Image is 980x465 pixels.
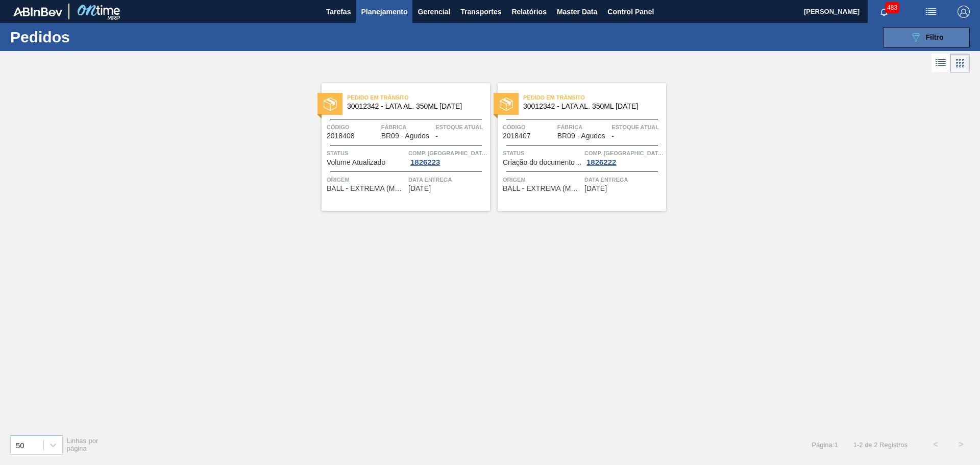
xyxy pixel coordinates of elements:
[67,437,99,452] span: Linhas por página
[523,103,658,110] span: 30012342 - LATA AL. 350ML BC 429
[327,132,355,140] span: 2018408
[584,148,664,158] span: Comp. Carga
[557,132,605,140] span: BR09 - Agudos
[503,185,582,192] span: BALL - EXTREMA (MG) 24
[926,33,944,41] span: Filtro
[503,132,531,140] span: 2018407
[347,92,490,103] span: Pedido em Trânsito
[347,103,482,110] span: 30012342 - LATA AL. 350ML BC 429
[327,175,406,185] span: Origem
[418,6,450,18] span: Gerencial
[435,122,487,132] span: Estoque atual
[381,132,429,140] span: BR09 - Agudos
[950,54,970,73] div: Visão em Cards
[327,185,406,192] span: BALL - EXTREMA (MG) 24
[381,122,433,132] span: Fábrica
[327,159,385,166] span: Volume Atualizado
[503,175,582,185] span: Origem
[584,185,607,192] span: 12/09/2025
[503,122,555,132] span: Código
[611,132,614,140] span: -
[584,158,618,166] div: 1826222
[503,148,582,158] span: Status
[607,6,654,18] span: Control Panel
[16,440,24,449] div: 50
[923,432,948,457] button: <
[408,185,431,192] span: 12/09/2025
[327,148,406,158] span: Status
[511,6,546,18] span: Relatórios
[327,122,379,132] span: Código
[932,54,950,73] div: Visão em Lista
[853,441,908,449] span: 1 - 2 de 2 Registros
[868,5,900,19] button: Notificações
[10,31,163,43] h1: Pedidos
[490,83,666,211] a: statusPedido em Trânsito30012342 - LATA AL. 350ML [DATE]Código2018407FábricaBR09 - AgudosEstoque ...
[925,6,937,18] img: userActions
[408,158,442,166] div: 1826223
[326,6,351,18] span: Tarefas
[500,97,513,111] img: status
[408,148,487,158] span: Comp. Carga
[460,6,501,18] span: Transportes
[503,159,582,166] span: Criação do documento VIM
[324,97,337,111] img: status
[361,6,407,18] span: Planejamento
[408,175,487,185] span: Data entrega
[948,432,974,457] button: >
[885,2,899,13] span: 483
[883,27,970,47] button: Filtro
[523,92,666,103] span: Pedido em Trânsito
[435,132,438,140] span: -
[557,6,597,18] span: Master Data
[314,83,490,211] a: statusPedido em Trânsito30012342 - LATA AL. 350ML [DATE]Código2018408FábricaBR09 - AgudosEstoque ...
[13,7,62,16] img: TNhmsLtSVTkK8tSr43FrP2fwEKptu5GPRR3wAAAABJRU5ErkJggg==
[584,148,664,166] a: Comp. [GEOGRAPHIC_DATA]1826222
[611,122,664,132] span: Estoque atual
[557,122,609,132] span: Fábrica
[812,441,838,449] span: Página : 1
[408,148,487,166] a: Comp. [GEOGRAPHIC_DATA]1826223
[958,6,970,18] img: Logout
[584,175,664,185] span: Data entrega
